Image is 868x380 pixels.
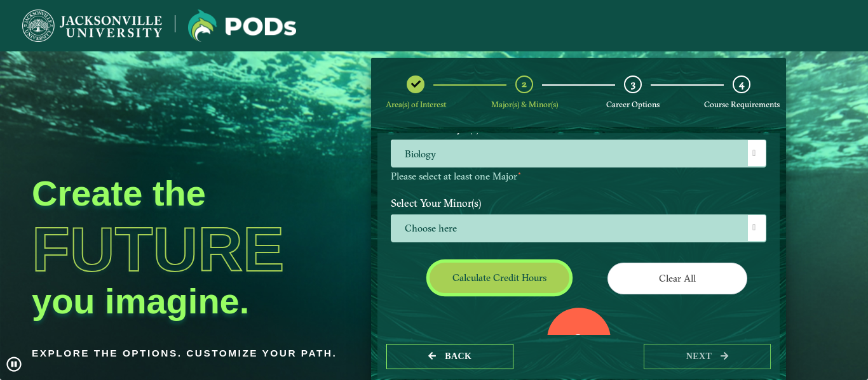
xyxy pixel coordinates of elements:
[491,100,558,109] span: Major(s) & Minor(s)
[32,344,341,363] p: Explore the options. Customize your path.
[739,78,744,90] span: 4
[391,140,766,167] span: Biology
[573,329,583,353] label: 0
[381,191,776,214] label: Select Your Minor(s)
[445,351,471,361] span: Back
[391,171,766,183] p: Please select at least one Major
[517,169,522,178] sup: ⋆
[32,173,341,214] h2: Create the
[522,78,527,90] span: 2
[391,215,766,242] span: Choose here
[606,100,660,109] span: Career Options
[644,344,771,370] button: next
[386,100,446,109] span: Area(s) of Interest
[386,344,513,370] button: Back
[704,100,780,109] span: Course Requirements
[32,218,341,280] h1: Future
[188,10,296,42] img: Jacksonville University logo
[631,78,635,90] span: 3
[32,280,341,322] h2: you imagine.
[22,10,162,42] img: Jacksonville University logo
[430,263,569,292] button: Calculate credit hours
[607,263,747,294] button: Clear All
